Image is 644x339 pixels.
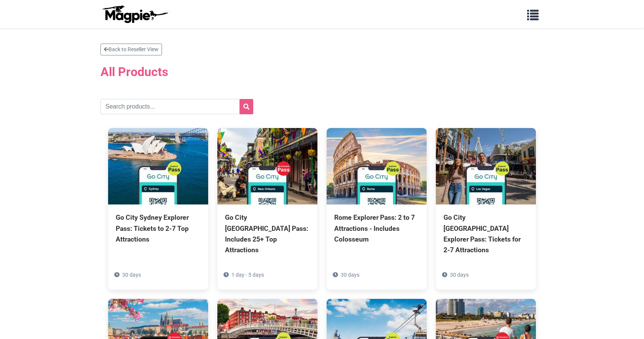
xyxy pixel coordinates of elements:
[122,272,141,278] span: 30 days
[327,128,427,204] img: Rome Explorer Pass: 2 to 7 Attractions - Includes Colosseum
[100,5,169,23] img: logo-ab69f6fb50320c5b225c76a69d11143b.png
[108,128,208,204] img: Go City Sydney Explorer Pass: Tickets to 2-7 Top Attractions
[450,272,469,278] span: 30 days
[341,272,359,278] span: 30 days
[225,212,310,255] div: Go City [GEOGRAPHIC_DATA] Pass: Includes 25+ Top Attractions
[327,128,427,279] a: Rome Explorer Pass: 2 to 7 Attractions - Includes Colosseum 30 days
[100,44,162,55] a: Back to Reseller View
[108,128,208,279] a: Go City Sydney Explorer Pass: Tickets to 2-7 Top Attractions 30 days
[443,212,528,255] div: Go City [GEOGRAPHIC_DATA] Explorer Pass: Tickets for 2-7 Attractions
[436,128,536,290] a: Go City [GEOGRAPHIC_DATA] Explorer Pass: Tickets for 2-7 Attractions 30 days
[217,128,317,290] a: Go City [GEOGRAPHIC_DATA] Pass: Includes 25+ Top Attractions 1 day - 5 days
[116,212,201,244] div: Go City Sydney Explorer Pass: Tickets to 2-7 Top Attractions
[334,212,419,244] div: Rome Explorer Pass: 2 to 7 Attractions - Includes Colosseum
[217,128,317,204] img: Go City New Orleans Pass: Includes 25+ Top Attractions
[100,60,544,84] h2: All Products
[436,128,536,204] img: Go City Las Vegas Explorer Pass: Tickets for 2-7 Attractions
[231,272,264,278] span: 1 day - 5 days
[100,99,253,114] input: Search products...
